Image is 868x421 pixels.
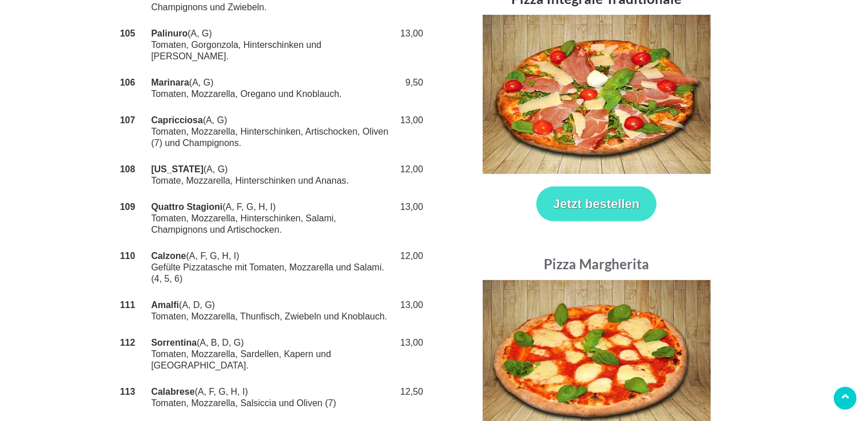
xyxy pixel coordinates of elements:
td: 12,00 [394,156,425,194]
strong: [US_STATE] [151,164,203,174]
td: 13,00 [394,107,425,156]
td: (A, B, D, G) Tomaten, Mozzarella, Sardellen, Kapern und [GEOGRAPHIC_DATA]. [149,330,394,379]
td: 13,00 [394,21,425,70]
strong: 113 [120,387,136,396]
strong: Sorrentina [151,338,197,347]
strong: 112 [120,338,136,347]
strong: 111 [120,300,136,310]
td: 12,50 [394,379,425,416]
strong: 107 [120,115,136,125]
td: (A, G) Tomaten, Gorgonzola, Hinterschinken und [PERSON_NAME]. [149,21,394,70]
td: (A, G) Tomaten, Mozzarella, Hinterschinken, Artischocken, Oliven (7) und Champignons. [149,107,394,156]
td: 12,00 [394,243,425,292]
td: 13,00 [394,330,425,379]
td: (A, D, G) Tomaten, Mozzarella, Thunfisch, Zwiebeln und Knoblauch. [149,292,394,330]
a: Pizza Margherita [544,256,649,272]
td: 13,00 [394,194,425,243]
strong: 109 [120,202,136,212]
strong: 106 [120,78,136,87]
img: Speisekarte - Pizza Integrale Traditionale [483,15,711,174]
td: (A, G) Tomate, Mozzarella, Hinterschinken und Ananas. [149,156,394,194]
td: (A, F, G, H, I) Gefülte Pizzatasche mit Tomaten, Mozzarella und Salami. (4, 5, 6) [149,243,394,292]
strong: Capricciosa [151,115,203,125]
strong: Palinuro [151,29,188,38]
strong: 108 [120,164,136,174]
strong: Quattro Stagioni [151,202,222,212]
strong: Amalfi [151,300,179,310]
strong: Marinara [151,78,189,87]
strong: Calabrese [151,387,195,396]
strong: Calzone [151,251,186,261]
strong: 105 [120,29,136,38]
strong: 110 [120,251,136,261]
td: (A, G) Tomaten, Mozzarella, Oregano und Knoblauch. [149,70,394,107]
td: 13,00 [394,292,425,330]
td: 9,50 [394,70,425,107]
td: (A, F, G, H, I) Tomaten, Mozzarella, Hinterschinken, Salami, Champignons und Artischocken. [149,194,394,243]
button: Jetzt bestellen [536,187,657,221]
td: (A, F, G, H, I) Tomaten, Mozzarella, Salsiccia und Oliven (7) [149,379,394,416]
